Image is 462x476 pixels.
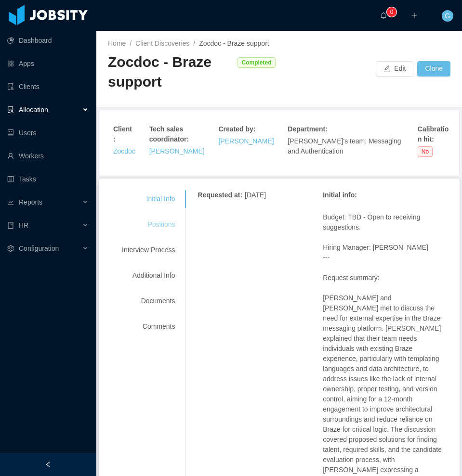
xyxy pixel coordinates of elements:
[323,243,448,263] p: Hiring Manager: [PERSON_NAME] ---
[7,123,89,142] a: icon: robotUsers
[7,169,89,189] a: icon: profileTasks
[193,39,195,47] span: /
[149,125,189,143] strong: Tech sales coordinator :
[218,137,274,145] a: [PERSON_NAME]
[7,199,14,206] i: icon: line-chart
[19,221,28,229] span: HR
[245,191,266,199] span: [DATE]
[198,191,242,199] strong: Requested at :
[7,146,89,166] a: icon: userWorkers
[110,241,186,259] div: Interview Process
[110,318,186,335] div: Comments
[411,12,418,19] i: icon: plus
[110,292,186,310] div: Documents
[7,245,14,252] i: icon: setting
[445,10,450,22] span: G
[7,54,89,73] a: icon: appstoreApps
[19,198,42,206] span: Reports
[218,125,255,133] strong: Created by :
[323,212,448,232] p: Budget: TBD - Open to receiving suggestions.
[418,146,433,157] span: No
[288,137,401,155] span: [PERSON_NAME]'s team: Messaging and Authentication
[110,267,186,284] div: Additional Info
[135,39,189,47] a: Client Discoveries
[418,125,449,143] strong: Calibration hit :
[7,106,14,113] i: icon: solution
[238,57,275,68] span: Completed
[130,39,132,47] span: /
[113,147,135,155] a: Zocdoc
[108,39,126,47] a: Home
[149,147,205,155] a: [PERSON_NAME]
[380,12,387,19] i: icon: bell
[7,222,14,229] i: icon: book
[376,61,413,77] button: icon: editEdit
[108,52,233,91] div: Zocdoc - Braze support
[19,106,48,114] span: Allocation
[113,125,132,143] strong: Client :
[19,244,59,252] span: Configuration
[199,39,269,47] span: Zocdoc - Braze support
[387,7,396,17] sup: 0
[110,216,186,233] div: Positions
[323,191,357,199] strong: Initial info :
[110,190,186,208] div: Initial Info
[7,77,89,96] a: icon: auditClients
[417,61,450,77] button: Clone
[323,273,448,283] p: Request summary:
[288,125,327,133] strong: Department :
[7,31,89,50] a: icon: pie-chartDashboard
